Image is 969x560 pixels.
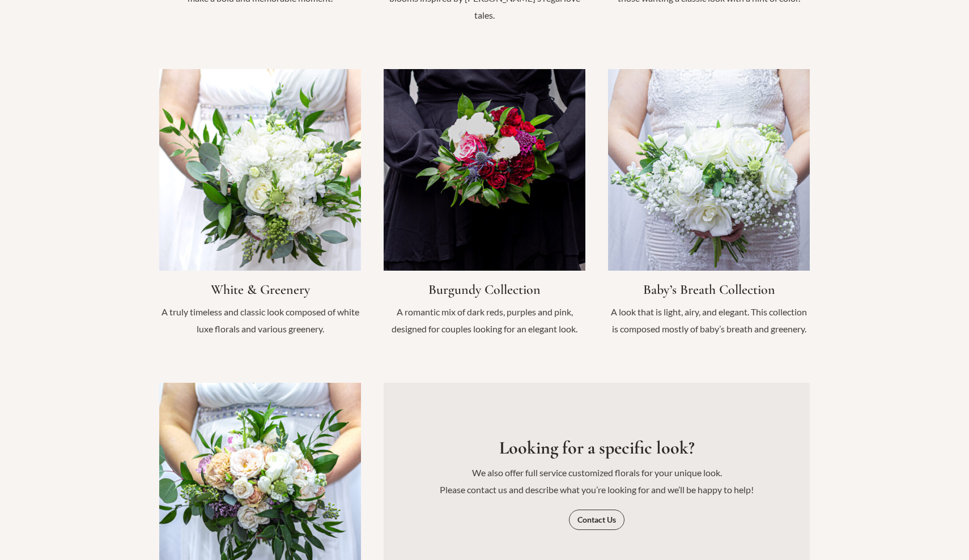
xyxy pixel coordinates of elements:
[406,464,787,498] p: We also offer full service customized florals for your unique look. Please contact us and describ...
[569,510,624,530] a: Contact Us
[608,69,810,349] a: Infobox Link
[406,437,787,459] h3: Looking for a specific look?
[384,69,585,349] a: Infobox Link
[159,69,361,349] a: Infobox Link
[577,516,616,524] span: Contact Us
